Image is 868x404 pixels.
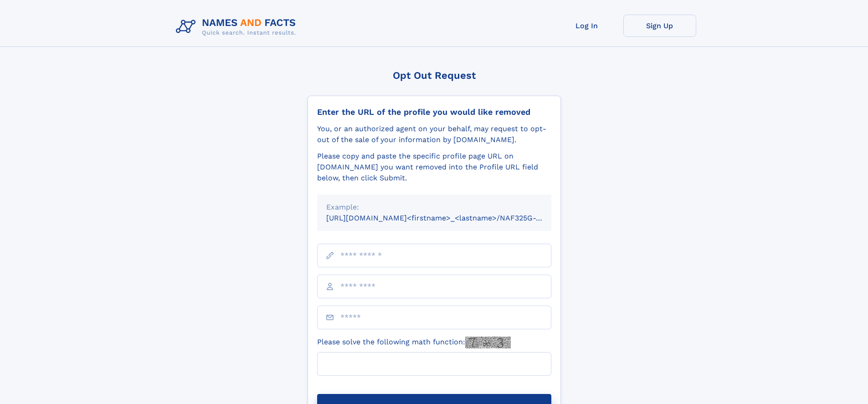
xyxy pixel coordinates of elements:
[308,70,561,81] div: Opt Out Request
[172,15,303,39] img: Logo Names and Facts
[326,214,569,222] small: [URL][DOMAIN_NAME]<firstname>_<lastname>/NAF325G-xxxxxxxx
[317,337,511,348] label: Please solve the following math function:
[326,202,542,213] div: Example:
[550,15,623,37] a: Log In
[317,123,551,145] div: You, or an authorized agent on your behalf, may request to opt-out of the sale of your informatio...
[317,151,551,184] div: Please copy and paste the specific profile page URL on [DOMAIN_NAME] you want removed into the Pr...
[623,15,696,37] a: Sign Up
[317,107,551,117] div: Enter the URL of the profile you would like removed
